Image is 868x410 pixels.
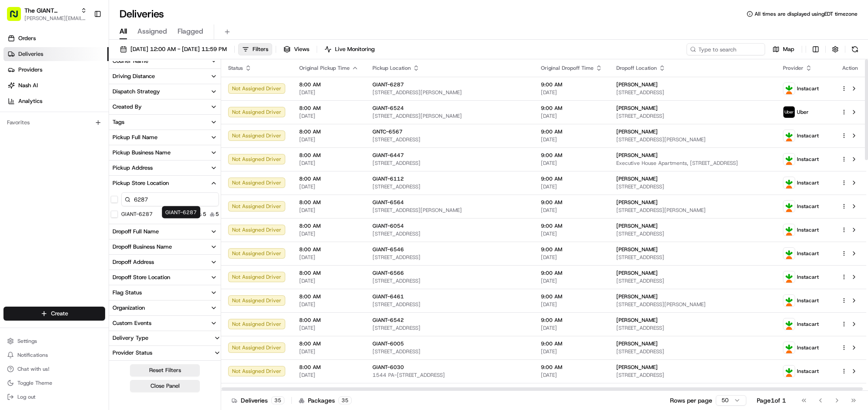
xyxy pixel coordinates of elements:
span: [DATE] [541,113,602,120]
span: 9:00 AM [541,270,602,277]
span: [STREET_ADDRESS][PERSON_NAME] [372,89,527,96]
button: Create [3,307,105,321]
span: 8:00 AM [299,317,359,324]
span: Providers [18,66,42,74]
div: Delivery Type [109,334,152,342]
span: Instacart [797,132,819,139]
span: 8:00 AM [299,81,359,88]
div: Pickup Address [113,164,153,172]
span: Toggle Theme [17,379,52,386]
button: The GIANT Company [24,6,77,15]
img: profile_instacart_ahold_partner.png [783,342,795,353]
span: 8:00 AM [299,222,359,229]
button: Views [280,43,313,55]
button: Pickup Address [109,161,221,175]
h1: Deliveries [120,7,164,21]
span: [STREET_ADDRESS] [372,325,527,331]
span: 8:00 AM [299,246,359,253]
button: Created By [109,99,221,114]
span: GIANT-6564 [372,199,404,206]
span: 8:00 AM [299,152,359,159]
span: [PERSON_NAME] [616,364,658,371]
input: Pickup Store Location [121,192,219,206]
span: 9:00 AM [541,175,602,182]
span: 9:00 AM [541,340,602,347]
div: Dropoff Address [113,258,154,266]
a: Orders [3,31,109,45]
span: GIANT-6112 [372,175,404,182]
span: 8:00 AM [299,175,359,182]
button: Filters [238,43,272,55]
span: 9:00 AM [541,222,602,229]
div: Favorites [3,116,105,130]
button: Custom Events [109,316,221,331]
span: All [120,26,127,37]
span: [PERSON_NAME] [616,199,658,206]
div: Custom Events [113,319,151,327]
span: [STREET_ADDRESS][PERSON_NAME] [616,301,769,308]
span: 9:00 AM [541,364,602,371]
a: Deliveries [3,47,109,61]
span: Uber [797,109,809,116]
span: [DATE] [541,348,602,355]
span: [DATE] [541,230,602,237]
button: Dropoff Full Name [109,224,221,239]
span: [DATE] [541,136,602,143]
span: [PERSON_NAME] [616,81,658,88]
span: 9:00 AM [541,246,602,253]
span: GIANT-6566 [372,270,404,277]
span: Analytics [18,97,42,105]
span: 9:00 AM [541,317,602,324]
img: profile_instacart_ahold_partner.png [783,224,795,236]
div: We're available if you need us! [30,169,110,176]
button: Refresh [849,43,861,55]
button: Courier Name [109,54,221,68]
span: 8:00 AM [299,105,359,112]
span: GIANT-6546 [372,246,404,253]
a: Powered byPylon [62,225,106,232]
span: [STREET_ADDRESS] [372,160,527,167]
span: [PERSON_NAME] [616,128,658,135]
button: Organization [109,301,221,315]
span: 9:00 AM [541,152,602,159]
div: Flag Status [113,289,142,297]
span: [DATE] [541,325,602,331]
span: [STREET_ADDRESS][PERSON_NAME] [372,113,527,120]
span: 5 [215,211,219,218]
span: Instacart [797,85,819,92]
span: [STREET_ADDRESS] [616,348,769,355]
span: [STREET_ADDRESS] [372,277,527,284]
span: [STREET_ADDRESS][PERSON_NAME] [616,136,769,143]
span: Assigned [137,26,167,37]
span: Knowledge Base [17,204,67,212]
span: 1544 PA-[STREET_ADDRESS] [372,372,527,379]
span: [STREET_ADDRESS] [616,230,769,237]
button: Dropoff Address [109,255,221,270]
span: Map [783,45,794,53]
span: [STREET_ADDRESS][PERSON_NAME] [616,207,769,214]
span: [DATE] [299,372,359,379]
span: Original Dropoff Time [541,65,594,72]
span: Instacart [797,344,819,351]
div: Pickup Business Name [113,149,171,157]
span: [STREET_ADDRESS] [616,113,769,120]
span: Orders [18,34,36,42]
img: Nash [9,86,26,103]
span: [DATE] [541,301,602,308]
button: Tags [109,115,221,130]
span: Pickup Location [372,65,411,72]
div: Dispatch Strategy [113,88,160,96]
span: [DATE] [541,277,602,284]
div: Action [841,65,859,72]
span: [DATE] [299,136,359,143]
span: Nash AI [18,82,38,89]
span: Original Pickup Time [299,65,350,72]
img: profile_instacart_ahold_partner.png [783,248,795,259]
div: Start new chat [30,161,143,169]
div: Courier Name [113,57,148,65]
button: Settings [3,335,105,347]
span: Views [294,45,309,53]
span: [STREET_ADDRESS] [372,136,527,143]
span: [DATE] [299,301,359,308]
div: Packages [299,396,352,405]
